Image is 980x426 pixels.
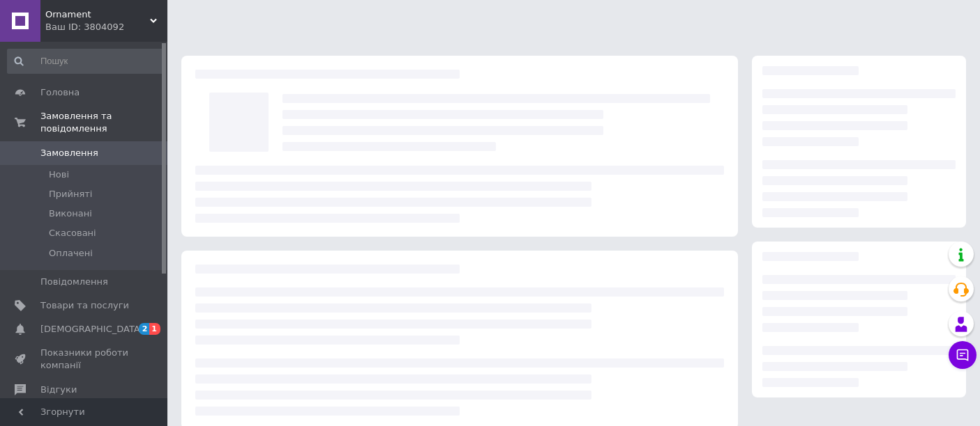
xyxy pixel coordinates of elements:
[40,299,129,312] span: Товари та послуги
[49,207,92,220] span: Виконані
[49,188,92,200] span: Прийняті
[49,247,93,260] span: Оплачені
[40,384,77,396] span: Відгуки
[45,21,167,33] div: Ваш ID: 3804092
[949,341,977,369] button: Чат з покупцем
[139,323,150,335] span: 2
[49,227,96,239] span: Скасовані
[7,49,165,74] input: Пошук
[45,8,150,21] span: Ornament
[40,347,129,372] span: Показники роботи компанії
[40,110,167,135] span: Замовлення та повідомлення
[40,147,98,159] span: Замовлення
[49,168,69,181] span: Нові
[40,276,108,288] span: Повідомлення
[149,323,160,335] span: 1
[40,86,80,99] span: Головна
[40,323,144,336] span: [DEMOGRAPHIC_DATA]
